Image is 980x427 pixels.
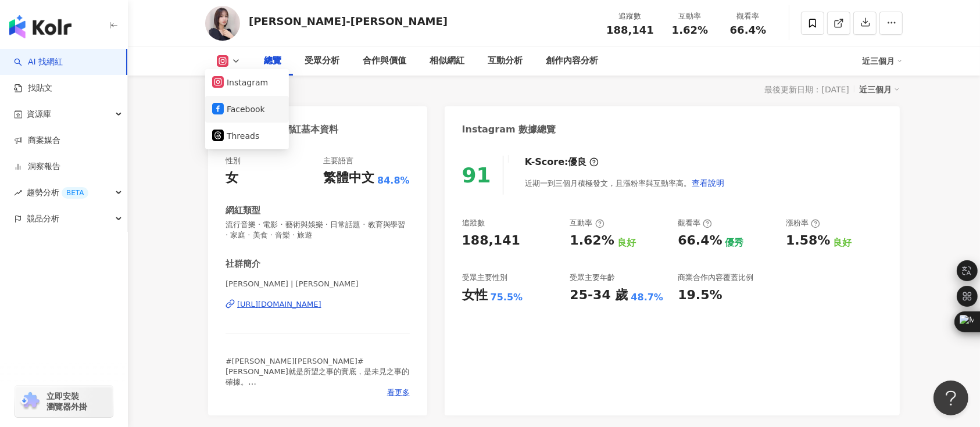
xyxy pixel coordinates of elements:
div: 優秀 [725,236,744,249]
img: chrome extension [19,392,41,411]
div: 優良 [568,156,587,168]
div: 受眾主要性別 [462,272,507,283]
span: 資源庫 [27,101,51,127]
div: 25-34 歲 [570,286,628,304]
a: [URL][DOMAIN_NAME] [226,299,410,310]
div: 繁體中文 [323,169,374,187]
div: 追蹤數 [462,218,485,228]
div: 互動分析 [488,54,523,68]
div: [PERSON_NAME]-[PERSON_NAME] [249,14,448,28]
div: 女 [226,169,238,187]
div: 受眾主要年齡 [570,272,615,283]
div: 1.62% [570,232,614,250]
img: KOL Avatar [205,6,240,41]
div: Instagram 數據總覽 [462,123,556,136]
div: BETA [62,187,88,199]
div: 1.58% [786,232,830,250]
span: [PERSON_NAME] | [PERSON_NAME] [226,279,410,289]
div: [URL][DOMAIN_NAME] [237,299,321,310]
button: Instagram [212,74,282,91]
div: 19.5% [678,286,722,304]
div: 近期一到三個月積極發文，且漲粉率與互動率高。 [525,171,725,195]
span: 看更多 [387,387,410,398]
span: 競品分析 [27,206,59,232]
iframe: Help Scout Beacon - Open [933,381,968,415]
span: 趨勢分析 [27,180,88,206]
div: 良好 [617,236,636,249]
div: 相似網紅 [430,54,464,68]
div: 女性 [462,286,488,304]
button: Threads [212,128,282,144]
div: 社群簡介 [226,258,260,270]
div: 觀看率 [678,218,712,228]
span: #[PERSON_NAME][PERSON_NAME]#[PERSON_NAME]就是所望之事的實底，是未見之事的確據。 工作聯繫- 明君 ✉️ [EMAIL_ADDRESS][DOMAIN_N... [226,357,409,408]
div: 受眾分析 [305,54,339,68]
div: K-Score : [525,156,599,168]
span: 188,141 [606,24,654,36]
span: 84.8% [377,174,410,187]
div: 主要語言 [323,156,353,166]
a: 商案媒合 [14,135,60,146]
div: 188,141 [462,232,520,250]
div: 觀看率 [726,10,770,22]
div: Instagram 網紅基本資料 [226,123,338,136]
a: searchAI 找網紅 [14,56,63,68]
div: 網紅類型 [226,204,260,217]
span: 立即安裝 瀏覽器外掛 [47,391,87,412]
div: 漲粉率 [786,218,820,228]
div: 互動率 [668,10,712,22]
div: 近三個月 [859,82,900,97]
span: 1.62% [672,24,708,36]
div: 互動率 [570,218,604,228]
div: 48.7% [631,291,664,304]
div: 總覽 [264,54,281,68]
button: Facebook [212,101,282,117]
a: 洞察報告 [14,161,60,173]
div: 追蹤數 [606,10,654,22]
span: rise [14,189,22,197]
div: 性別 [226,156,241,166]
img: logo [9,15,71,38]
div: 創作內容分析 [546,54,598,68]
div: 66.4% [678,232,722,250]
a: 找貼文 [14,82,52,94]
span: 流行音樂 · 電影 · 藝術與娛樂 · 日常話題 · 教育與學習 · 家庭 · 美食 · 音樂 · 旅遊 [226,220,410,241]
span: 查看說明 [692,178,724,188]
span: 66.4% [730,24,766,36]
div: 近三個月 [862,52,903,70]
div: 最後更新日期：[DATE] [765,85,849,94]
div: 75.5% [491,291,523,304]
button: 查看說明 [691,171,725,195]
a: chrome extension立即安裝 瀏覽器外掛 [15,386,113,417]
div: 合作與價值 [363,54,406,68]
div: 良好 [833,236,852,249]
div: 商業合作內容覆蓋比例 [678,272,753,283]
div: 91 [462,163,491,187]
